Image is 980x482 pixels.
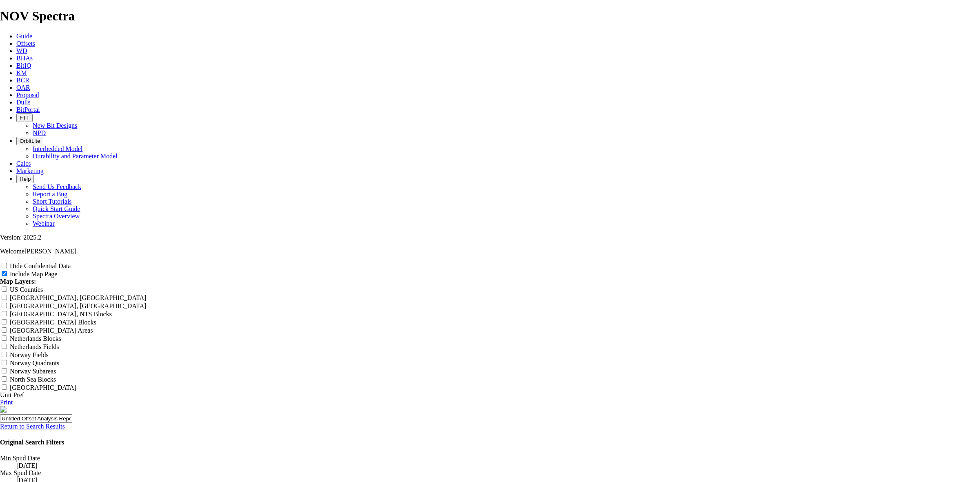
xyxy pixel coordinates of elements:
a: Dulls [16,99,31,106]
label: Include Map Page [10,271,57,278]
a: Spectra Overview [33,213,80,220]
a: NPD [33,129,46,136]
a: Durability and Parameter Model [33,153,118,160]
a: Webinar [33,220,55,227]
label: [GEOGRAPHIC_DATA], [GEOGRAPHIC_DATA] [10,294,146,301]
button: Help [16,175,34,183]
label: US Counties [10,286,43,293]
a: Guide [16,33,32,40]
span: FTT [20,115,29,121]
a: Quick Start Guide [33,205,80,212]
button: FTT [16,113,33,122]
a: BitIQ [16,62,31,69]
label: [GEOGRAPHIC_DATA], [GEOGRAPHIC_DATA] [10,302,146,309]
a: New Bit Designs [33,122,77,129]
a: BitPortal [16,106,40,113]
span: OrbitLite [20,138,40,144]
a: KM [16,69,27,76]
label: [GEOGRAPHIC_DATA], NTS Blocks [10,311,112,318]
a: Marketing [16,167,44,174]
label: [GEOGRAPHIC_DATA] Areas [10,327,93,334]
a: BCR [16,77,29,84]
a: Offsets [16,40,35,47]
label: Netherlands Fields [10,343,59,350]
label: Hide Confidential Data [10,262,71,269]
a: Proposal [16,91,39,98]
dd: [DATE] [16,462,980,469]
label: Norway Quadrants [10,360,59,366]
button: OrbitLite [16,137,43,145]
label: Norway Subareas [10,368,56,375]
label: [GEOGRAPHIC_DATA] Blocks [10,319,96,326]
a: OAR [16,84,30,91]
a: Interbedded Model [33,145,82,152]
a: Calcs [16,160,31,167]
a: BHAs [16,55,33,62]
label: Netherlands Blocks [10,335,61,342]
span: [PERSON_NAME] [24,248,76,255]
span: Help [20,176,31,182]
a: Report a Bug [33,191,67,198]
a: Short Tutorials [33,198,72,205]
a: Send Us Feedback [33,183,81,190]
label: Norway Fields [10,351,49,358]
label: [GEOGRAPHIC_DATA] [10,384,76,391]
a: WD [16,47,27,54]
label: North Sea Blocks [10,376,56,383]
